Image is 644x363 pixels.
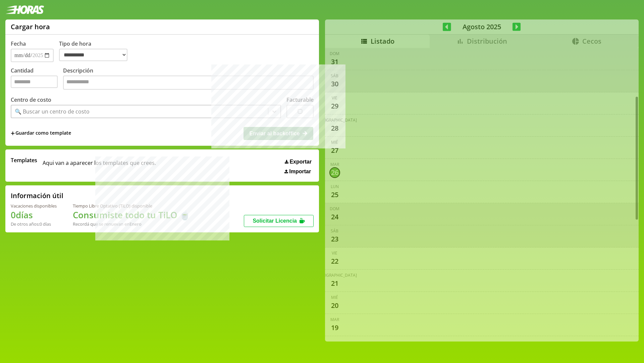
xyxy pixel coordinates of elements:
button: Exportar [283,158,314,165]
textarea: Descripción [63,76,314,90]
b: Enero [129,221,142,227]
div: De otros años: 0 días [11,221,57,227]
span: +Guardar como template [11,130,71,137]
button: Solicitar Licencia [244,215,314,227]
label: Fecha [11,40,26,47]
input: Cantidad [11,76,58,88]
span: Importar [289,169,311,175]
span: Exportar [289,159,312,165]
div: Recordá que se renuevan en [73,221,190,227]
h1: 0 días [11,209,57,221]
div: 🔍 Buscar un centro de costo [15,108,90,115]
label: Tipo de hora [59,40,133,62]
label: Centro de costo [11,96,51,103]
span: + [11,130,15,137]
span: Aqui van a aparecer los templates que crees. [43,156,156,175]
h2: Información útil [11,191,63,200]
div: Tiempo Libre Optativo (TiLO) disponible [73,203,190,209]
div: Vacaciones disponibles [11,203,57,209]
label: Cantidad [11,67,63,91]
span: Templates [11,156,37,164]
span: Solicitar Licencia [253,218,297,224]
label: Facturable [286,96,314,103]
h1: Cargar hora [11,22,50,31]
label: Descripción [63,67,314,91]
select: Tipo de hora [59,49,127,61]
img: logotipo [5,5,44,14]
h1: Consumiste todo tu TiLO 🍵 [73,209,190,221]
